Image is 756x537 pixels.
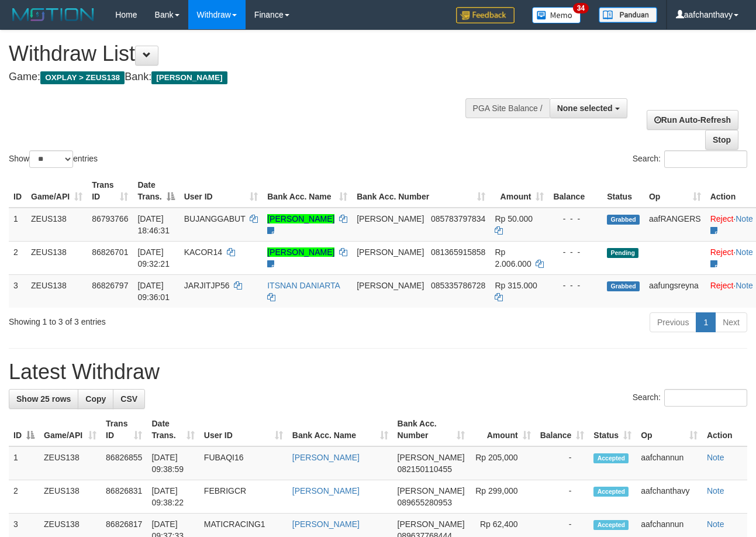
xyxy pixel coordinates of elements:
a: Show 25 rows [9,389,78,409]
th: Balance: activate to sort column ascending [536,413,589,446]
span: JARJITJP56 [184,281,230,290]
a: 1 [696,312,716,332]
a: CSV [113,389,145,409]
th: ID: activate to sort column descending [9,413,39,446]
td: ZEUS138 [39,446,101,480]
img: Button%20Memo.svg [532,7,581,23]
span: [PERSON_NAME] [357,247,424,257]
input: Search: [664,150,747,168]
a: [PERSON_NAME] [267,247,334,257]
h4: Game: Bank: [9,71,492,83]
td: FEBRIGCR [199,480,288,514]
th: Trans ID: activate to sort column ascending [101,413,147,446]
input: Search: [664,389,747,407]
td: aafRANGERS [644,208,706,242]
a: Note [707,453,724,462]
span: Rp 315.000 [495,281,537,290]
span: 86826701 [92,247,128,257]
div: - - - [553,213,598,225]
a: [PERSON_NAME] [292,519,360,529]
td: Rp 299,000 [470,480,536,514]
td: - [536,480,589,514]
span: [PERSON_NAME] [398,519,465,529]
span: Accepted [593,520,629,530]
img: panduan.png [599,7,657,23]
td: Rp 205,000 [470,446,536,480]
th: Action [702,413,747,446]
td: 86826831 [101,480,147,514]
th: ID [9,174,26,208]
span: Pending [607,248,638,258]
span: Copy 081365915858 to clipboard [431,247,485,257]
th: Op: activate to sort column ascending [636,413,702,446]
span: Copy 085335786728 to clipboard [431,281,485,290]
td: ZEUS138 [26,241,87,274]
a: Reject [710,247,734,257]
a: [PERSON_NAME] [292,486,360,495]
td: 86826855 [101,446,147,480]
label: Search: [633,389,747,407]
th: Game/API: activate to sort column ascending [39,413,101,446]
td: - [536,446,589,480]
th: Date Trans.: activate to sort column ascending [147,413,199,446]
span: KACOR14 [184,247,222,257]
th: Amount: activate to sort column ascending [490,174,548,208]
td: 2 [9,241,26,274]
td: FUBAQI16 [199,446,288,480]
div: - - - [553,280,598,291]
span: 34 [573,3,589,13]
span: OXPLAY > ZEUS138 [40,71,125,84]
td: ZEUS138 [26,208,87,242]
th: Amount: activate to sort column ascending [470,413,536,446]
a: ITSNAN DANIARTA [267,281,340,290]
td: aafchannun [636,446,702,480]
td: aafchanthavy [636,480,702,514]
span: [PERSON_NAME] [357,281,424,290]
th: Date Trans.: activate to sort column descending [133,174,179,208]
a: Reject [710,281,734,290]
div: Showing 1 to 3 of 3 entries [9,311,306,328]
img: Feedback.jpg [456,7,515,23]
img: MOTION_logo.png [9,6,98,23]
div: PGA Site Balance / [465,98,550,118]
span: Accepted [593,487,629,497]
th: Balance [548,174,602,208]
a: Stop [705,130,738,150]
th: Op: activate to sort column ascending [644,174,706,208]
td: 1 [9,208,26,242]
th: Bank Acc. Name: activate to sort column ascending [288,413,393,446]
button: None selected [550,98,627,118]
a: Note [707,486,724,495]
span: [PERSON_NAME] [398,453,465,462]
span: BUJANGGABUT [184,214,246,223]
td: [DATE] 09:38:59 [147,446,199,480]
span: Copy 085783797834 to clipboard [431,214,485,223]
span: [PERSON_NAME] [151,71,227,84]
th: Bank Acc. Number: activate to sort column ascending [393,413,470,446]
span: Grabbed [607,281,640,291]
a: [PERSON_NAME] [267,214,334,223]
th: Trans ID: activate to sort column ascending [87,174,133,208]
div: - - - [553,246,598,258]
a: Note [736,214,753,223]
span: Rp 50.000 [495,214,533,223]
span: CSV [120,394,137,404]
th: Status: activate to sort column ascending [589,413,636,446]
th: Game/API: activate to sort column ascending [26,174,87,208]
td: ZEUS138 [39,480,101,514]
td: aafungsreyna [644,274,706,308]
span: Copy 089655280953 to clipboard [398,498,452,507]
th: User ID: activate to sort column ascending [199,413,288,446]
a: Note [707,519,724,529]
label: Search: [633,150,747,168]
th: Status [602,174,644,208]
a: Next [715,312,747,332]
a: Copy [78,389,113,409]
a: Previous [650,312,696,332]
a: [PERSON_NAME] [292,453,360,462]
h1: Latest Withdraw [9,360,747,384]
td: 3 [9,274,26,308]
span: 86826797 [92,281,128,290]
span: [DATE] 09:32:21 [137,247,170,268]
th: User ID: activate to sort column ascending [179,174,263,208]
